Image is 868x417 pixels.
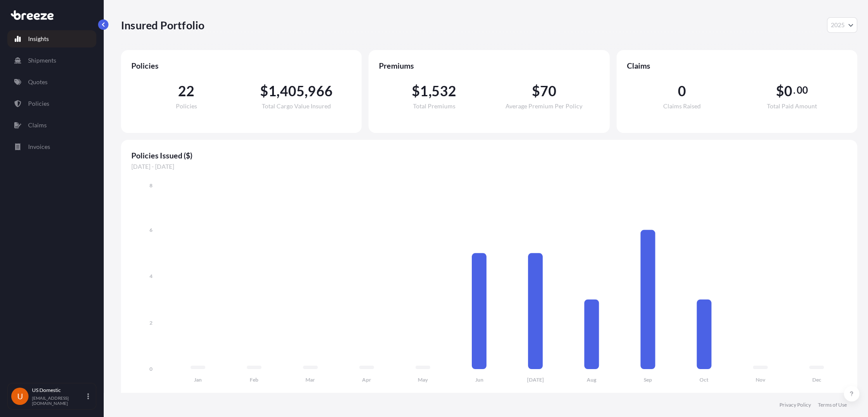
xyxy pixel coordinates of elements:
tspan: 6 [149,227,153,233]
span: $ [260,84,268,98]
tspan: 8 [149,182,153,189]
p: Invoices [28,142,50,151]
span: , [277,84,280,98]
a: Shipments [7,52,96,69]
span: Claims [627,60,847,71]
span: Average Premium Per Policy [506,103,582,109]
button: Year Selector [827,17,857,33]
span: Total Cargo Value Insured [262,103,331,109]
span: Policies Issued ($) [131,150,847,161]
span: Total Premiums [413,103,455,109]
p: US Domestic [32,387,86,394]
tspan: Nov [756,376,766,383]
a: Insights [7,30,96,47]
p: Claims [28,121,47,130]
tspan: Sep [644,376,652,383]
span: 00 [797,87,808,94]
span: Policies [176,103,197,109]
span: Claims Raised [663,103,700,109]
p: [EMAIL_ADDRESS][DOMAIN_NAME] [32,395,86,406]
span: 0 [784,84,792,98]
tspan: 4 [149,273,153,279]
p: Shipments [28,56,56,65]
p: Insights [28,35,49,43]
a: Policies [7,95,96,112]
tspan: 0 [149,366,153,372]
span: Premiums [379,60,599,71]
tspan: Feb [250,376,258,383]
tspan: [DATE] [527,376,544,383]
span: 0 [677,84,686,98]
span: 966 [308,84,333,98]
span: 70 [540,84,556,98]
span: Policies [131,60,351,71]
tspan: Jun [475,376,483,383]
span: 532 [432,84,457,98]
tspan: May [418,376,428,383]
tspan: 2 [149,319,153,326]
span: 1 [268,84,277,98]
tspan: Jan [194,376,202,383]
span: 1 [420,84,428,98]
span: , [305,84,308,98]
a: Terms of Use [818,401,847,408]
a: Claims [7,117,96,134]
p: Policies [28,99,49,108]
tspan: Aug [587,376,597,383]
span: $ [776,84,784,98]
tspan: Apr [362,376,371,383]
a: Privacy Policy [779,401,811,408]
span: $ [532,84,540,98]
span: 2025 [831,21,845,29]
span: U [17,392,23,401]
p: Quotes [28,78,48,86]
a: Quotes [7,73,96,91]
span: Total Paid Amount [767,103,817,109]
span: . [793,87,795,94]
tspan: Dec [812,376,821,383]
span: [DATE] - [DATE] [131,162,847,171]
a: Invoices [7,138,96,155]
span: 405 [280,84,305,98]
tspan: Mar [305,376,315,383]
tspan: Oct [699,376,709,383]
p: Insured Portfolio [121,18,204,32]
span: 22 [178,84,194,98]
span: , [428,84,431,98]
span: $ [412,84,420,98]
